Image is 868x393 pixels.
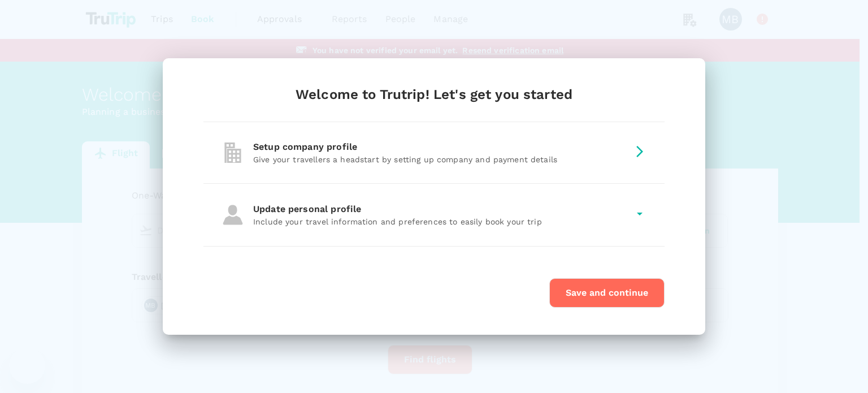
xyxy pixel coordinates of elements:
img: personal-profile [222,204,244,226]
p: Include your travel information and preferences to easily book your trip [253,216,628,227]
span: Setup company profile [253,141,366,152]
div: company-profileSetup company profileGive your travellers a headstart by setting up company and pa... [203,122,665,183]
p: Give your travellers a headstart by setting up company and payment details [253,154,628,165]
div: Welcome to Trutrip! Let's get you started [203,85,665,103]
img: company-profile [222,141,244,164]
div: personal-profileUpdate personal profileInclude your travel information and preferences to easily ... [203,184,665,246]
span: Update personal profile [253,204,370,214]
button: Save and continue [549,278,665,308]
